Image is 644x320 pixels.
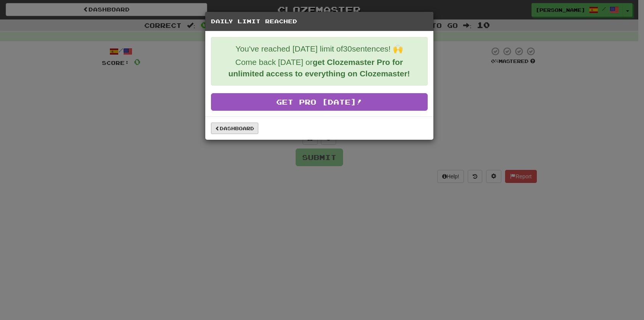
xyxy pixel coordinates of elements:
strong: get Clozemaster Pro for unlimited access to everything on Clozemaster! [228,58,410,78]
p: You've reached [DATE] limit of 30 sentences! 🙌 [217,43,422,55]
a: Get Pro [DATE]! [211,93,428,111]
h5: Daily Limit Reached [211,18,428,25]
p: Come back [DATE] or [217,57,422,79]
a: Dashboard [211,123,258,134]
